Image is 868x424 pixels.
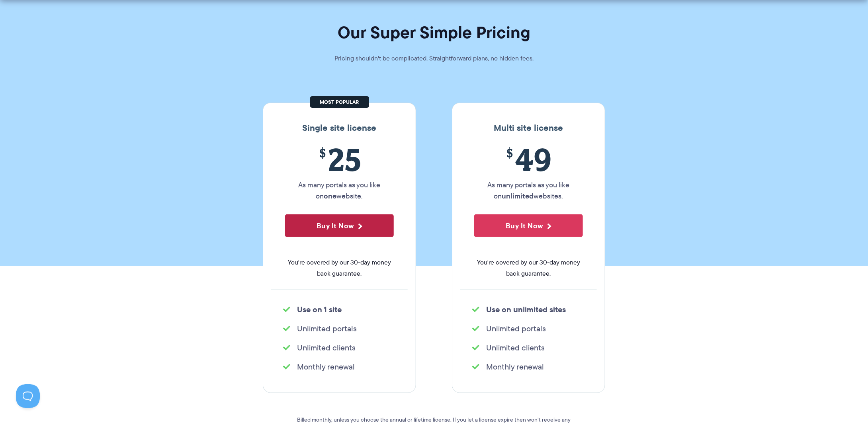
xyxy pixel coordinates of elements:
strong: unlimited [502,191,534,201]
span: You're covered by our 30-day money back guarantee. [285,257,394,279]
button: Buy It Now [474,214,583,237]
li: Monthly renewal [472,361,585,372]
iframe: Toggle Customer Support [16,384,40,408]
strong: one [324,191,337,201]
li: Unlimited portals [472,323,585,334]
li: Unlimited clients [472,342,585,353]
button: Buy It Now [285,214,394,237]
h3: Multi site license [460,123,597,133]
li: Unlimited clients [283,342,396,353]
span: 49 [474,141,583,177]
li: Unlimited portals [283,323,396,334]
li: Monthly renewal [283,361,396,372]
p: As many portals as you like on website. [285,179,394,202]
p: As many portals as you like on websites. [474,179,583,202]
h3: Single site license [271,123,408,133]
span: You're covered by our 30-day money back guarantee. [474,257,583,279]
strong: Use on 1 site [297,303,342,315]
p: Pricing shouldn't be complicated. Straightforward plans, no hidden fees. [315,53,553,64]
strong: Use on unlimited sites [486,303,566,315]
span: 25 [285,141,394,177]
